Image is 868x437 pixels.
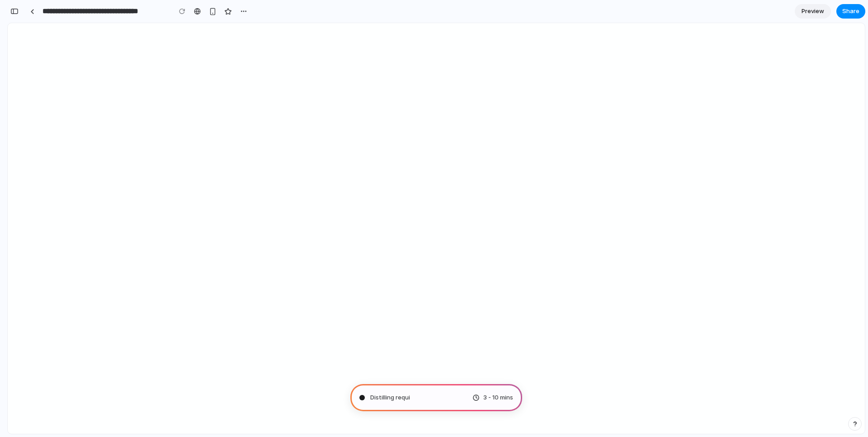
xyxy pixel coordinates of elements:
button: Share [836,4,865,19]
span: Share [842,7,859,16]
span: Preview [802,7,824,16]
span: 3 - 10 mins [483,393,513,402]
a: Preview [795,4,831,19]
span: Distilling requi [370,393,410,402]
